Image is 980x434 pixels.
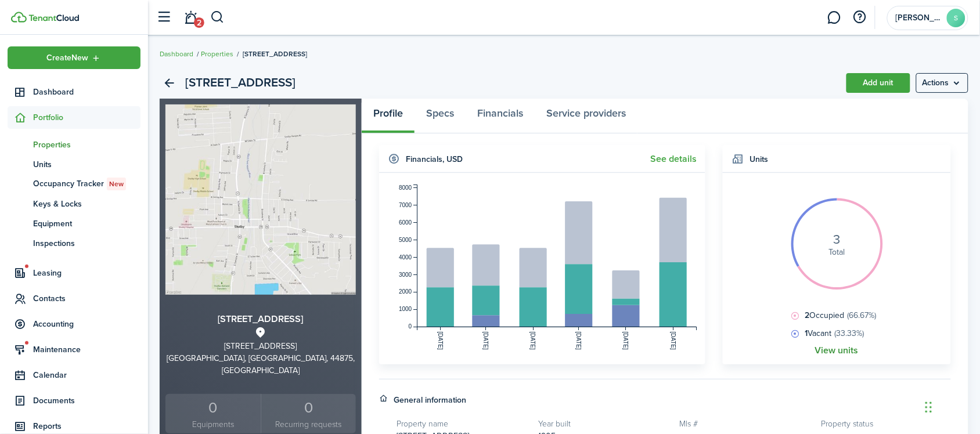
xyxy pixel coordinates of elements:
[33,292,140,305] span: Contacts
[33,369,140,381] span: Calendar
[165,352,356,377] div: [GEOGRAPHIC_DATA], [GEOGRAPHIC_DATA], 44875, [GEOGRAPHIC_DATA]
[33,158,140,171] span: Units
[829,246,845,258] span: Total
[399,202,413,208] tspan: 7000
[165,394,261,434] a: 0Equipments
[409,324,412,330] tspan: 0
[399,185,413,191] tspan: 8000
[397,418,527,430] h5: Property name
[394,394,466,406] h4: General information
[535,99,637,133] a: Service providers
[850,8,870,27] button: Open resource center
[848,309,877,321] span: (66.67%)
[185,73,296,93] h2: [STREET_ADDRESS]
[8,233,140,253] a: Inspections
[846,73,910,93] a: Add unit
[28,15,79,21] img: TenantCloud
[916,73,968,93] button: Open menu
[194,17,204,28] span: 2
[8,135,140,154] a: Properties
[8,46,140,69] button: Open menu
[11,12,27,23] img: TenantCloud
[160,49,193,59] a: Dashboard
[670,332,676,350] tspan: [DATE]
[201,49,233,59] a: Properties
[33,343,140,356] span: Maintenance
[821,418,951,430] h5: Property status
[33,198,140,210] span: Keys & Locks
[8,154,140,174] a: Units
[33,111,140,124] span: Portfolio
[264,397,353,419] div: 0
[399,289,413,295] tspan: 2000
[168,397,258,419] div: 0
[33,318,140,330] span: Accounting
[538,418,668,430] h5: Year built
[168,418,258,431] small: Equipments
[623,332,629,350] tspan: [DATE]
[399,237,413,243] tspan: 5000
[823,3,845,32] a: Messaging
[8,174,140,194] a: Occupancy TrackerNew
[33,178,140,190] span: Occupancy Tracker
[261,394,356,434] a: 0 Recurring requests
[153,6,175,28] button: Open sidebar
[165,104,356,295] img: Property avatar
[33,139,140,151] span: Properties
[466,99,535,133] a: Financials
[33,218,140,230] span: Equipment
[576,332,582,350] tspan: [DATE]
[264,418,353,431] small: Recurring requests
[834,233,841,246] i: 3
[947,9,965,27] avatar-text: S
[805,309,810,321] b: 2
[922,378,980,434] iframe: Chat Widget
[680,418,810,430] h5: Mls #
[8,81,140,103] a: Dashboard
[165,312,356,327] h3: [STREET_ADDRESS]
[165,340,356,352] div: [STREET_ADDRESS]
[805,327,808,339] b: 1
[437,332,444,350] tspan: [DATE]
[180,3,202,32] a: Notifications
[483,332,489,350] tspan: [DATE]
[399,272,413,278] tspan: 3000
[530,332,536,350] tspan: [DATE]
[8,194,140,214] a: Keys & Locks
[802,327,864,339] span: Vacant
[399,306,413,313] tspan: 1000
[47,54,89,62] span: Create New
[750,153,768,165] h4: Units
[650,154,697,164] a: See details
[406,153,463,165] h4: Financials , USD
[33,420,140,432] span: Reports
[109,179,124,189] span: New
[399,254,413,261] tspan: 4000
[33,267,140,279] span: Leasing
[925,390,932,425] div: Drag
[835,327,864,339] span: (33.33%)
[210,8,225,27] button: Search
[916,73,968,93] menu-btn: Actions
[243,49,307,59] span: [STREET_ADDRESS]
[160,73,179,93] a: Back
[802,309,877,321] span: Occupied
[399,219,413,226] tspan: 6000
[33,237,140,249] span: Inspections
[8,214,140,233] a: Equipment
[33,86,140,98] span: Dashboard
[815,345,859,356] a: View units
[33,395,140,407] span: Documents
[896,14,942,22] span: Samuel
[415,99,466,133] a: Specs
